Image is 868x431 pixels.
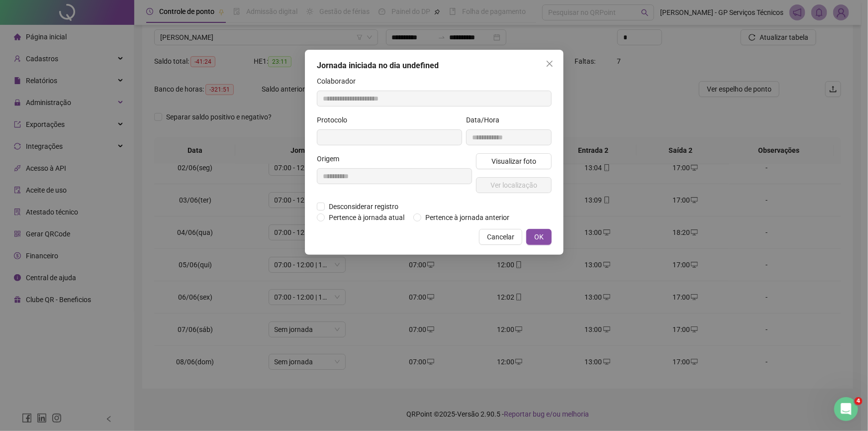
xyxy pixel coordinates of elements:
[542,56,558,72] button: Close
[421,212,513,223] span: Pertence à jornada anterior
[487,231,514,242] span: Cancelar
[491,156,536,167] span: Visualizar foto
[317,114,354,125] label: Protocolo
[526,229,552,245] button: OK
[317,60,552,72] div: Jornada iniciada no dia undefined
[325,201,402,212] span: Desconsiderar registro
[546,60,554,68] span: close
[317,76,362,87] label: Colaborador
[534,231,544,242] span: OK
[834,397,858,421] iframe: Intercom live chat
[855,397,863,405] span: 4
[476,153,552,169] button: Visualizar foto
[476,177,552,193] button: Ver localização
[325,212,408,223] span: Pertence à jornada atual
[317,153,346,164] label: Origem
[466,114,506,125] label: Data/Hora
[479,229,522,245] button: Cancelar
